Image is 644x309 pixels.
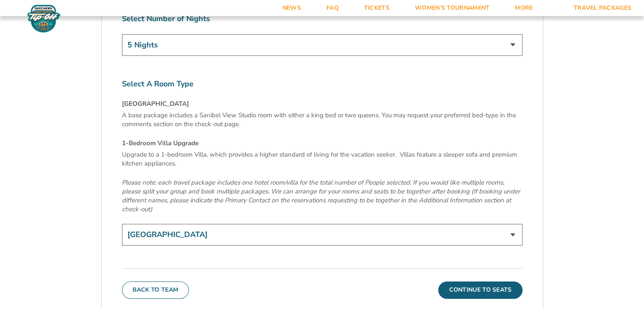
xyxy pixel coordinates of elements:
[122,99,522,108] h4: [GEOGRAPHIC_DATA]
[122,281,189,298] button: Back To Team
[122,111,522,129] p: A base package includes a Sanibel View Studio room with either a king bed or two queens. You may ...
[122,79,522,89] label: Select A Room Type
[122,139,522,148] h4: 1-Bedroom Villa Upgrade
[438,281,522,298] button: Continue To Seats
[122,178,520,213] em: Please note: each travel package includes one hotel room/villa for the total number of People sel...
[25,4,62,33] img: Fort Myers Tip-Off
[122,150,522,168] p: Upgrade to a 1-bedroom Villa, which provides a higher standard of living for the vacation seeker....
[122,14,522,24] label: Select Number of Nights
